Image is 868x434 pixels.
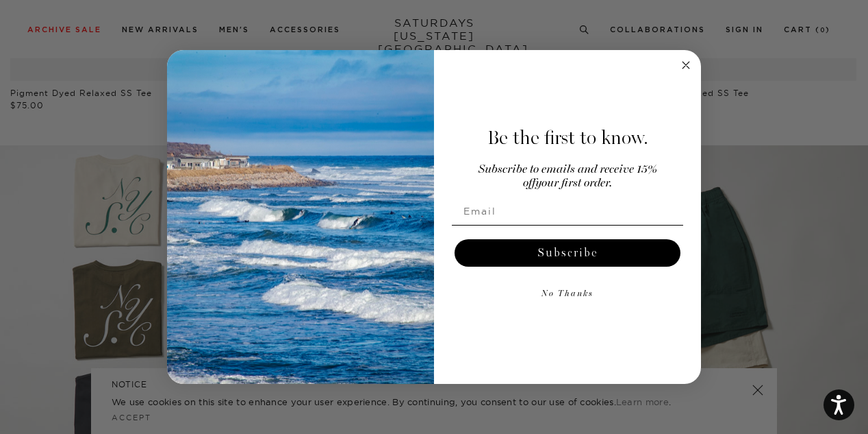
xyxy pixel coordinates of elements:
[678,57,694,73] button: Close dialog
[523,178,535,189] span: off
[452,280,683,308] button: No Thanks
[167,50,434,385] img: 125c788d-000d-4f3e-b05a-1b92b2a23ec9.jpeg
[535,178,612,189] span: your first order.
[487,126,648,149] span: Be the first to know.
[478,164,657,176] span: Subscribe to emails and receive 15%
[452,197,683,225] input: Email
[455,239,680,267] button: Subscribe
